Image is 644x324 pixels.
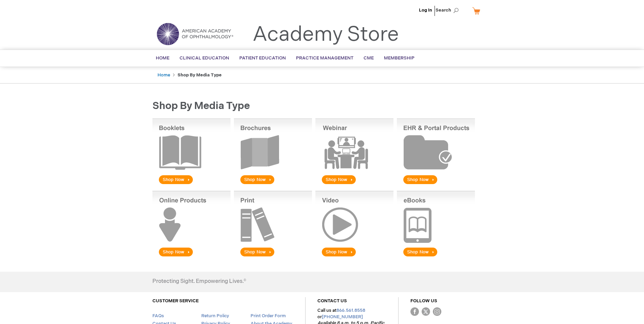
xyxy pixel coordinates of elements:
a: CONTACT US [317,298,347,304]
a: Log In [419,7,432,13]
span: CME [364,55,374,61]
a: EHR & Portal Products [397,181,475,187]
a: Academy Store [253,22,399,47]
a: Home [158,72,170,78]
a: Print [234,253,312,259]
strong: Shop by Media Type [178,72,222,78]
img: Online [152,191,231,258]
img: Brochures [234,119,312,185]
img: Webinar [315,119,393,185]
a: Booklets [152,181,231,187]
a: Return Policy [201,313,229,319]
a: FOLLOW US [410,298,437,304]
a: Video [315,253,393,259]
h4: Protecting Sight. Empowering Lives.® [152,278,246,285]
img: Twitter [422,307,430,316]
a: 866.561.8558 [336,308,365,313]
span: Practice Management [296,55,353,61]
a: Online Products [152,253,231,259]
span: Membership [384,55,415,61]
a: FAQs [152,313,164,319]
img: Video [315,191,393,258]
a: CUSTOMER SERVICE [152,298,199,304]
span: Patient Education [239,55,286,61]
a: Print Order Form [251,313,286,319]
span: Home [156,55,169,61]
a: Webinar [315,181,393,187]
img: eBook [397,191,475,258]
img: Booklets [152,119,231,185]
a: Brochures [234,181,312,187]
img: Print [234,191,312,258]
img: instagram [433,307,441,316]
span: Shop by Media Type [152,100,250,112]
img: Facebook [410,307,419,316]
span: Clinical Education [180,55,229,61]
a: eBook [397,253,475,259]
img: EHR & Portal Products [397,119,475,185]
a: [PHONE_NUMBER] [322,314,363,320]
span: Search [436,3,461,17]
